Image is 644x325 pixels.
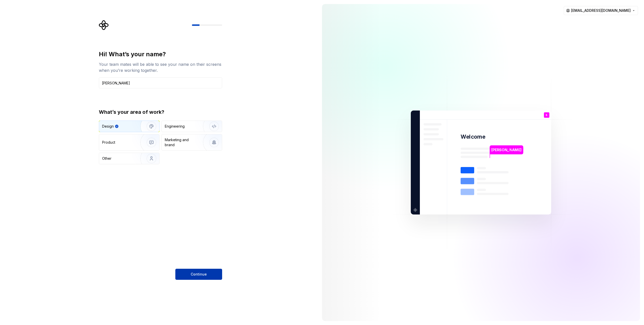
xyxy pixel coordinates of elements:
[165,124,185,129] div: Engineering
[99,50,222,58] div: Hi! What’s your name?
[99,20,109,30] svg: Supernova Logo
[491,147,521,153] p: [PERSON_NAME]
[175,269,222,280] button: Continue
[99,77,222,88] input: Han Solo
[191,272,207,277] span: Continue
[102,156,111,161] div: Other
[571,8,631,13] span: [EMAIL_ADDRESS][DOMAIN_NAME]
[99,61,222,73] div: Your team mates will be able to see your name on their screens when you’re working together.
[99,109,222,116] div: What’s your area of work?
[461,133,485,140] p: Welcome
[102,140,115,145] div: Product
[165,137,199,147] div: Marketing and brand
[564,6,638,15] button: [EMAIL_ADDRESS][DOMAIN_NAME]
[546,114,547,117] p: S
[102,124,114,129] div: Design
